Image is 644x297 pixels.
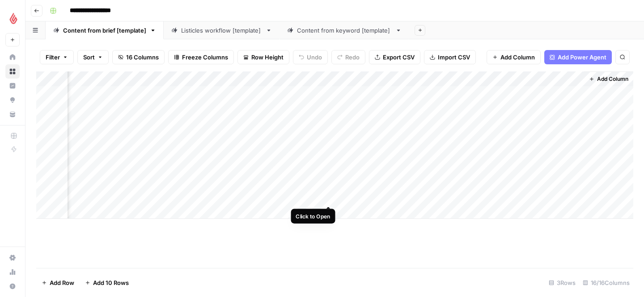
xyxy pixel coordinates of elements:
[5,7,20,29] button: Workspace: Lightspeed
[5,10,21,26] img: Lightspeed Logo
[5,50,20,64] a: Home
[181,26,262,35] div: Listicles workflow [template]
[558,53,606,62] span: Add Power Agent
[237,50,289,64] button: Row Height
[345,53,360,62] span: Redo
[93,278,129,287] span: Add 10 Rows
[331,50,365,64] button: Redo
[112,50,165,64] button: 16 Columns
[487,50,541,64] button: Add Column
[280,21,409,39] a: Content from keyword [template]
[545,276,579,290] div: 3 Rows
[307,53,322,62] span: Undo
[383,53,415,62] span: Export CSV
[46,21,164,39] a: Content from brief [template]
[5,265,20,279] a: Usage
[126,53,159,62] span: 16 Columns
[251,53,284,62] span: Row Height
[585,73,632,85] button: Add Column
[5,107,20,121] a: Your Data
[46,53,60,62] span: Filter
[5,93,20,107] a: Opportunities
[544,50,612,64] button: Add Power Agent
[182,53,228,62] span: Freeze Columns
[77,50,109,64] button: Sort
[293,50,328,64] button: Undo
[5,64,20,79] a: Browse
[5,251,20,265] a: Settings
[80,276,134,290] button: Add 10 Rows
[579,276,633,290] div: 16/16 Columns
[5,279,20,293] button: Help + Support
[168,50,234,64] button: Freeze Columns
[500,53,535,62] span: Add Column
[296,212,330,220] div: Click to Open
[5,79,20,93] a: Insights
[83,53,95,62] span: Sort
[297,26,392,35] div: Content from keyword [template]
[36,276,80,290] button: Add Row
[63,26,146,35] div: Content from brief [template]
[424,50,476,64] button: Import CSV
[369,50,420,64] button: Export CSV
[597,75,628,83] span: Add Column
[438,53,470,62] span: Import CSV
[40,50,74,64] button: Filter
[50,278,74,287] span: Add Row
[164,21,280,39] a: Listicles workflow [template]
